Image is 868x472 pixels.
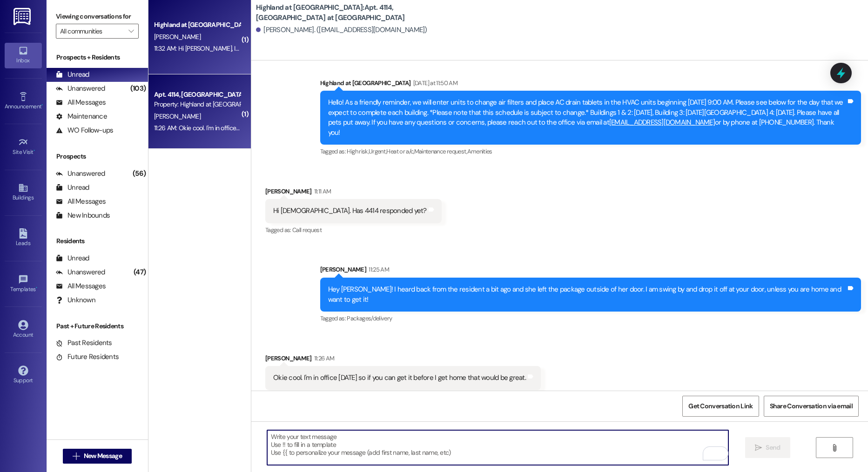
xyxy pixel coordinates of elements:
div: Unanswered [56,84,105,93]
div: [DATE] at 11:50 AM [411,78,458,88]
div: Highland at [GEOGRAPHIC_DATA] [320,78,861,91]
a: Account [5,317,42,342]
div: Apt. 4114, [GEOGRAPHIC_DATA] at [GEOGRAPHIC_DATA] [154,90,240,100]
label: Viewing conversations for [56,9,139,24]
span: Heat or a/c , [386,147,414,155]
div: Property: Highland at [GEOGRAPHIC_DATA] [154,100,240,109]
div: [PERSON_NAME] [320,265,861,278]
div: Unknown [56,295,95,305]
input: All communities [60,24,124,39]
span: Maintenance request , [414,147,467,155]
button: Get Conversation Link [682,396,759,417]
a: Templates • [5,272,42,297]
div: All Messages [56,197,106,206]
div: Okie cool. I'm in office [DATE] so if you can get it before I get home that would be great. [273,373,526,383]
i:  [755,444,762,452]
div: Tagged as: [265,223,442,237]
span: High risk , [347,147,369,155]
a: Support [5,363,42,388]
div: Future Residents [56,352,119,362]
span: Urgent , [369,147,386,155]
div: Residents [47,236,148,246]
i:  [73,452,80,460]
a: Leads [5,226,42,251]
div: 11:25 AM [366,265,389,274]
div: Hello! As a friendly reminder, we will enter units to change air filters and place AC drain table... [328,98,846,138]
div: Tagged as: [320,312,861,325]
div: 11:26 AM: Okie cool. I'm in office [DATE] so if you can get it before I get home that would be gr... [154,124,410,132]
button: Share Conversation via email [764,396,859,417]
span: Send [766,443,780,452]
div: Unread [56,70,89,80]
a: Site Visit • [5,134,42,160]
div: Prospects [47,152,148,161]
div: New Inbounds [56,211,110,220]
span: New Message [84,451,122,461]
textarea: To enrich screen reader interactions, please activate Accessibility in Grammarly extension settings [267,430,729,465]
div: Unread [56,253,89,263]
div: (56) [130,166,148,181]
span: Call request [292,226,322,234]
div: All Messages [56,281,106,291]
span: • [36,285,37,291]
div: (47) [131,265,148,279]
div: WO Follow-ups [56,126,113,135]
span: • [34,147,35,154]
div: [PERSON_NAME] [265,353,541,366]
span: [PERSON_NAME] [154,112,201,120]
div: 11:26 AM [312,353,335,363]
div: Tagged as: [320,145,861,158]
div: Highland at [GEOGRAPHIC_DATA] [154,20,240,30]
span: • [41,102,43,108]
span: Packages/delivery [347,314,392,322]
i:  [128,27,134,35]
div: Unanswered [56,267,105,277]
div: 11:32 AM: Hi [PERSON_NAME], I think the 15th probably works best [154,44,330,53]
div: Past Residents [56,338,112,348]
div: Unread [56,183,89,193]
div: 11:11 AM [312,186,331,196]
div: Maintenance [56,112,107,121]
span: Share Conversation via email [770,401,853,411]
div: Tagged as: [265,390,541,404]
div: [PERSON_NAME]. ([EMAIL_ADDRESS][DOMAIN_NAME]) [256,25,427,35]
div: (103) [128,81,148,96]
div: [PERSON_NAME] [265,186,442,199]
div: All Messages [56,98,106,107]
div: Past + Future Residents [47,321,148,331]
a: Buildings [5,180,42,205]
b: Highland at [GEOGRAPHIC_DATA]: Apt. 4114, [GEOGRAPHIC_DATA] at [GEOGRAPHIC_DATA] [256,3,442,23]
button: Send [745,437,790,458]
div: Unanswered [56,169,105,179]
a: Inbox [5,43,42,68]
img: ResiDesk Logo [13,8,33,25]
div: Prospects + Residents [47,53,148,62]
span: [PERSON_NAME] [154,33,201,41]
i:  [831,444,838,452]
span: Get Conversation Link [688,401,753,411]
div: Hey [PERSON_NAME]! I heard back from the resident a bit ago and she left the package outside of h... [328,285,846,305]
div: Hi [DEMOGRAPHIC_DATA]. Has 4414 responded yet? [273,206,427,216]
a: [EMAIL_ADDRESS][DOMAIN_NAME] [609,118,715,127]
button: New Message [63,449,132,464]
span: Amenities [467,147,492,155]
